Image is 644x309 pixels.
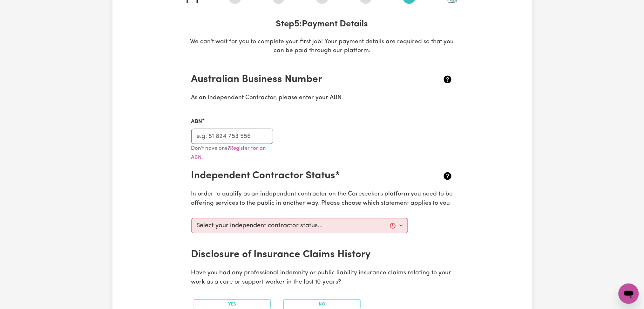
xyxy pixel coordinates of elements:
[191,129,274,144] input: e.g. 51 824 753 556
[191,269,453,287] p: Have you had any professional indemnity or public liability insurance claims relating to your wor...
[191,118,202,126] label: ABN
[191,73,410,86] h2: Australian Business Number
[191,249,410,261] h2: Disclosure of Insurance Claims History
[619,284,639,304] iframe: Button to launch messaging window
[191,170,410,182] h2: Independent Contractor Status*
[191,190,453,208] p: In order to qualify as an independent contractor on the Careseekers platform you need to be offer...
[191,93,453,103] p: As an Independent Contractor, please enter your ABN
[186,19,458,30] h3: Step 5 : Payment Details
[191,146,266,160] small: Don't have one?
[186,38,458,56] p: We can't wait for you to complete your first job! Your payment details are required so that you c...
[191,146,266,160] a: Register for an ABN.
